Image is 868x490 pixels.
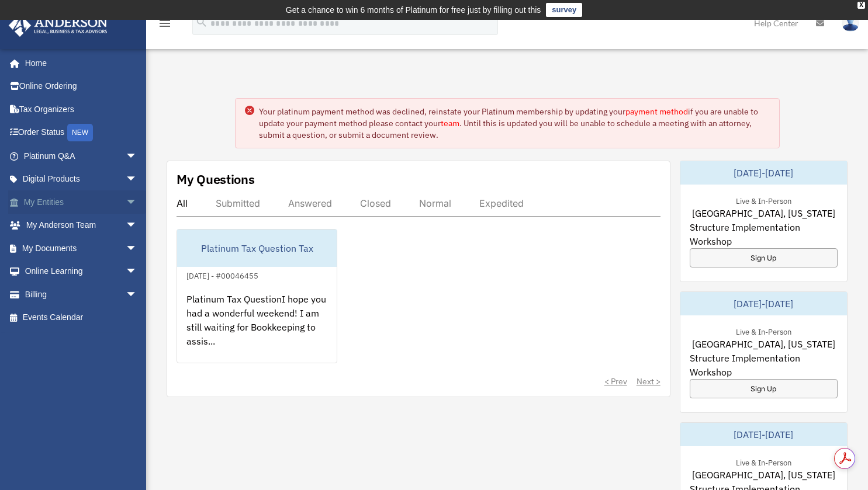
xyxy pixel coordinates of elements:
a: Order StatusNEW [8,121,155,145]
div: [DATE]-[DATE] [680,423,847,446]
img: Anderson Advisors Platinum Portal [5,14,111,37]
div: All [177,197,188,209]
div: Expedited [479,197,524,209]
div: [DATE]-[DATE] [680,161,847,185]
a: Tax Organizers [8,98,155,121]
span: arrow_drop_down [126,237,149,260]
a: My Documentsarrow_drop_down [8,237,155,260]
div: Platinum Tax QuestionI hope you had a wonderful weekend! I am still waiting for Bookkeeping to as... [177,283,337,374]
a: Platinum Q&Aarrow_drop_down [8,144,155,168]
a: Online Learningarrow_drop_down [8,260,155,283]
div: Live & In-Person [727,325,801,337]
div: Submitted [216,197,260,209]
span: arrow_drop_down [126,168,149,192]
div: close [857,2,865,9]
span: Structure Implementation Workshop [690,351,838,379]
a: Home [8,51,149,75]
a: My Anderson Teamarrow_drop_down [8,214,155,237]
span: arrow_drop_down [126,260,149,284]
a: Events Calendar [8,306,155,329]
div: Live & In-Person [727,194,801,206]
a: Sign Up [690,379,838,398]
div: Closed [360,197,391,209]
div: NEW [67,124,93,141]
div: Normal [419,197,451,209]
div: [DATE]-[DATE] [680,292,847,315]
i: menu [158,16,172,30]
span: arrow_drop_down [126,144,149,168]
a: survey [546,3,582,17]
div: My Questions [177,171,255,188]
a: team [441,118,459,128]
div: Live & In-Person [727,456,801,468]
div: Your platinum payment method was declined, reinstate your Platinum membership by updating your if... [259,106,770,141]
div: Platinum Tax Question Tax [177,230,337,267]
div: Get a chance to win 6 months of Platinum for free just by filling out this [286,3,541,17]
div: [DATE] - #00046455 [177,269,268,281]
span: Structure Implementation Workshop [690,220,838,248]
a: Online Ordering [8,75,155,98]
span: arrow_drop_down [126,283,149,307]
a: menu [158,20,172,30]
a: Sign Up [690,248,838,267]
div: Answered [288,197,332,209]
a: My Entitiesarrow_drop_down [8,190,155,214]
i: search [195,16,208,29]
span: [GEOGRAPHIC_DATA], [US_STATE] [692,337,835,351]
a: Digital Productsarrow_drop_down [8,168,155,191]
span: arrow_drop_down [126,214,149,238]
img: User Pic [842,15,859,32]
a: Billingarrow_drop_down [8,283,155,306]
a: Platinum Tax Question Tax[DATE] - #00046455Platinum Tax QuestionI hope you had a wonderful weeken... [177,229,337,363]
span: [GEOGRAPHIC_DATA], [US_STATE] [692,206,835,220]
span: [GEOGRAPHIC_DATA], [US_STATE] [692,468,835,482]
span: arrow_drop_down [126,190,149,214]
a: payment method [625,106,688,117]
